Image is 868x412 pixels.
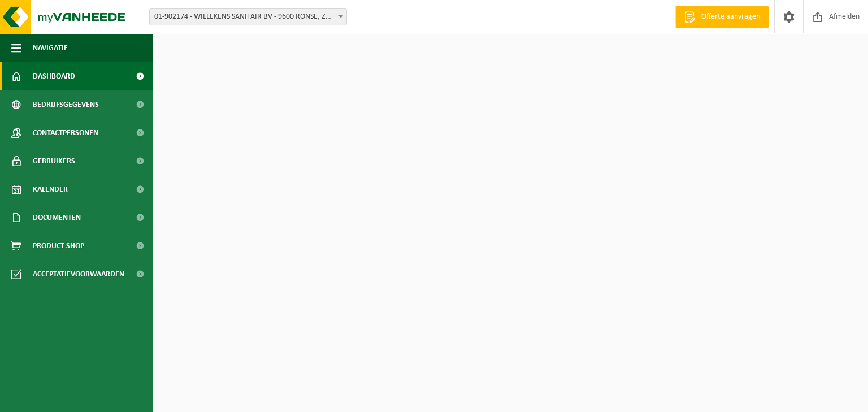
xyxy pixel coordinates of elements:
span: Product Shop [33,232,84,260]
span: Bedrijfsgegevens [33,90,99,119]
span: 01-902174 - WILLEKENS SANITAIR BV - 9600 RONSE, ZONNESTRAAT 102/0001 [149,8,347,25]
span: Offerte aanvragen [698,11,763,23]
span: Kalender [33,175,68,203]
span: Gebruikers [33,147,75,175]
span: Contactpersonen [33,119,98,147]
span: Documenten [33,203,81,232]
span: 01-902174 - WILLEKENS SANITAIR BV - 9600 RONSE, ZONNESTRAAT 102/0001 [150,9,346,25]
span: Navigatie [33,34,68,62]
span: Dashboard [33,62,75,90]
span: Acceptatievoorwaarden [33,260,124,288]
a: Offerte aanvragen [675,6,769,28]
